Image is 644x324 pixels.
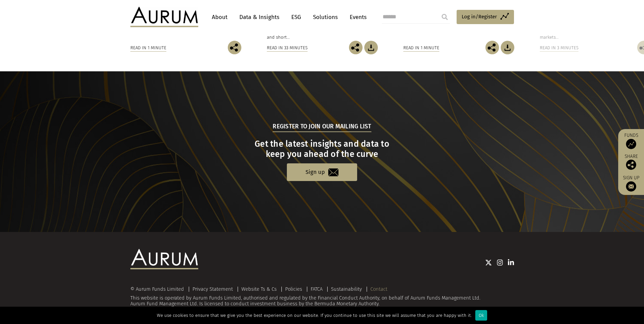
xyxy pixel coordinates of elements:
[462,13,497,21] span: Log in/Register
[310,11,341,23] a: Solutions
[501,41,514,54] img: Download Article
[438,10,452,24] input: Submit
[349,41,363,54] img: Share this post
[285,286,302,292] a: Policies
[622,154,641,170] div: Share
[540,44,578,52] div: Read in 3 minutes
[403,44,439,52] div: Read in 1 minute
[485,259,492,266] img: Twitter icon
[311,286,323,292] a: FATCA
[622,175,641,192] a: Sign up
[131,139,513,159] h3: Get the latest insights and data to keep you ahead of the curve
[626,139,636,149] img: Access Funds
[370,286,387,292] a: Contact
[130,249,198,269] img: Aurum Logo
[508,259,514,266] img: Linkedin icon
[130,7,198,27] img: Aurum
[228,41,241,54] img: Share this post
[288,11,305,23] a: ESG
[346,11,367,23] a: Events
[241,286,277,292] a: Website Ts & Cs
[457,10,514,24] a: Log in/Register
[475,310,487,321] div: Ok
[497,259,503,266] img: Instagram icon
[485,41,499,54] img: Share this post
[208,11,231,23] a: About
[287,163,357,181] a: Sign up
[236,11,283,23] a: Data & Insights
[626,181,636,192] img: Sign up to our newsletter
[364,41,378,54] img: Download Article
[130,287,187,292] div: © Aurum Funds Limited
[130,286,514,307] div: This website is operated by Aurum Funds Limited, authorised and regulated by the Financial Conduc...
[273,122,371,132] h5: Register to join our mailing list
[626,160,636,170] img: Share this post
[267,44,308,52] div: Read in 33 minutes
[130,44,166,52] div: Read in 1 minute
[622,132,641,149] a: Funds
[192,286,233,292] a: Privacy Statement
[331,286,362,292] a: Sustainability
